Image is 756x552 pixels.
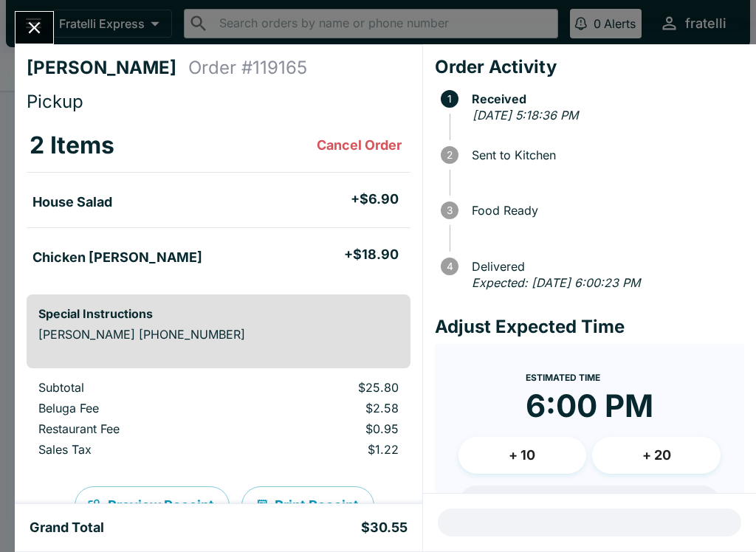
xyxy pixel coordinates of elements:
[344,246,399,263] h5: + $18.90
[27,57,188,79] h4: [PERSON_NAME]
[446,261,453,272] text: 4
[447,149,453,161] text: 2
[464,260,744,273] span: Delivered
[38,401,230,415] p: Beluga Fee
[75,486,230,525] button: Preview Receipt
[464,92,744,106] span: Received
[351,190,399,208] h5: + $6.90
[458,437,587,474] button: + 10
[16,12,53,44] button: Close
[27,119,410,283] table: orders table
[253,380,398,395] p: $25.80
[32,249,202,266] h5: Chicken [PERSON_NAME]
[464,148,744,162] span: Sent to Kitchen
[38,327,399,342] p: [PERSON_NAME] [PHONE_NUMBER]
[472,275,640,290] em: Expected: [DATE] 6:00:23 PM
[27,91,83,112] span: Pickup
[253,421,398,436] p: $0.95
[38,306,399,321] h6: Special Instructions
[30,131,114,160] h3: 2 Items
[38,421,230,436] p: Restaurant Fee
[447,204,453,216] text: 3
[435,316,744,338] h4: Adjust Expected Time
[241,486,374,525] button: Print Receipt
[472,108,578,123] em: [DATE] 5:18:36 PM
[447,93,452,105] text: 1
[188,57,307,79] h4: Order # 119165
[592,437,721,474] button: + 20
[27,380,410,463] table: orders table
[32,193,112,211] h5: House Salad
[253,401,398,415] p: $2.58
[464,204,744,217] span: Food Ready
[253,442,398,457] p: $1.22
[30,519,104,537] h5: Grand Total
[311,131,408,160] button: Cancel Order
[526,372,600,383] span: Estimated Time
[361,519,408,537] h5: $30.55
[38,442,230,457] p: Sales Tax
[526,387,653,425] time: 6:00 PM
[435,56,744,78] h4: Order Activity
[38,380,230,395] p: Subtotal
